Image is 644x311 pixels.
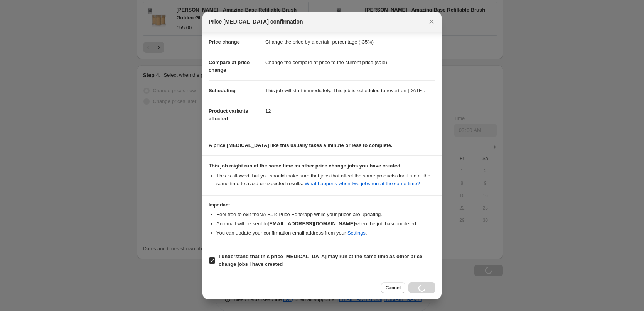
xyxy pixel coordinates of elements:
dd: Change the compare at price to the current price (sale) [265,52,435,73]
span: Scheduling [209,88,236,93]
li: An email will be sent to when the job has completed . [216,220,435,228]
dd: Change the price by a certain percentage (-35%) [265,32,435,52]
a: Settings [347,230,366,236]
li: Feel free to exit the NA Bulk Price Editor app while your prices are updating. [216,211,435,218]
span: Compare at price change [209,59,250,73]
span: Cancel [386,285,401,291]
dd: This job will start immediately. This job is scheduled to revert on [DATE]. [265,80,435,101]
button: Close [426,16,437,27]
span: Price [MEDICAL_DATA] confirmation [209,18,303,25]
b: This job might run at the same time as other price change jobs you have created. [209,163,402,169]
h3: Important [209,202,435,208]
b: [EMAIL_ADDRESS][DOMAIN_NAME] [268,221,355,226]
b: A price [MEDICAL_DATA] like this usually takes a minute or less to complete. [209,142,393,148]
dd: 12 [265,101,435,121]
span: Price change [209,39,240,45]
span: Product variants affected [209,108,248,122]
button: Cancel [381,282,405,293]
li: You can update your confirmation email address from your . [216,229,435,237]
a: What happens when two jobs run at the same time? [305,181,420,186]
li: This is allowed, but you should make sure that jobs that affect the same products don ' t run at ... [216,172,435,188]
b: I understand that this price [MEDICAL_DATA] may run at the same time as other price change jobs I... [219,254,422,267]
